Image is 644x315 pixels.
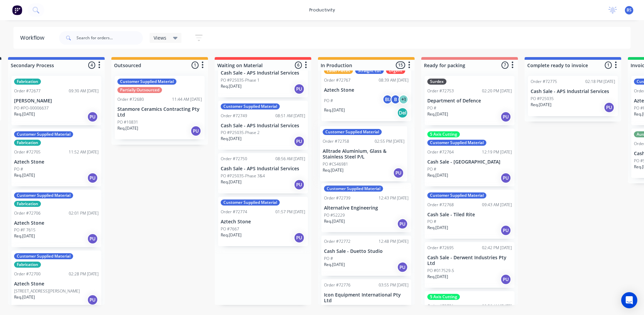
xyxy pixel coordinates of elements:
input: Search for orders... [76,31,143,45]
div: Open Intercom Messenger [621,292,637,308]
span: Views [154,34,166,41]
div: Workflow [20,34,48,42]
span: BS [627,7,632,13]
img: Factory [12,5,22,15]
div: productivity [306,5,338,15]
